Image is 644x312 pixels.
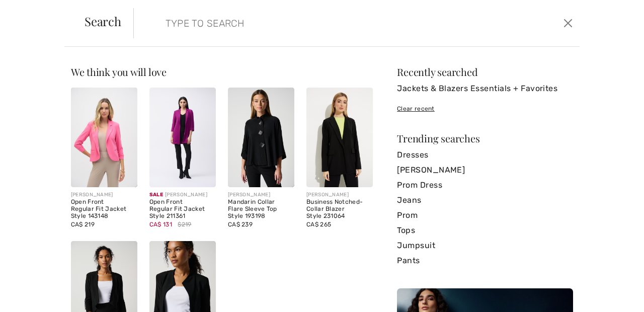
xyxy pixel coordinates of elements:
[85,15,121,27] span: Search
[397,178,573,193] a: Prom Dress
[149,192,163,198] span: Sale
[397,81,573,96] a: Jackets & Blazers Essentials + Favorites
[397,253,573,268] a: Pants
[71,65,167,79] span: We think you will love
[397,147,573,163] a: Dresses
[397,193,573,208] a: Jeans
[228,221,253,228] span: CA$ 239
[397,223,573,238] a: Tops
[228,88,294,187] img: Mandarin Collar Flare Sleeve Top Style 193198. Black
[397,67,573,77] div: Recently searched
[560,15,576,31] button: Close
[306,191,373,199] div: [PERSON_NAME]
[22,7,42,16] span: Help
[71,191,137,199] div: [PERSON_NAME]
[178,220,191,229] span: $219
[397,104,573,113] div: Clear recent
[306,221,331,228] span: CA$ 265
[158,8,460,38] input: TYPE TO SEARCH
[306,88,373,187] img: Business Notched-Collar Blazer Style 231064. Black
[71,88,137,187] img: Open Front Regular Fit Jacket Style 143148. Black
[228,199,294,219] div: Mandarin Collar Flare Sleeve Top Style 193198
[397,163,573,178] a: [PERSON_NAME]
[228,191,294,199] div: [PERSON_NAME]
[149,221,172,228] span: CA$ 131
[71,221,95,228] span: CA$ 219
[149,88,216,187] img: Open Front Regular Fit Jacket Style 211361. Black
[71,199,137,219] div: Open Front Regular Fit Jacket Style 143148
[397,238,573,253] a: Jumpsuit
[397,208,573,223] a: Prom
[397,133,573,143] div: Trending searches
[149,199,216,219] div: Open Front Regular Fit Jacket Style 211361
[149,191,216,199] div: [PERSON_NAME]
[306,199,373,219] div: Business Notched-Collar Blazer Style 231064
